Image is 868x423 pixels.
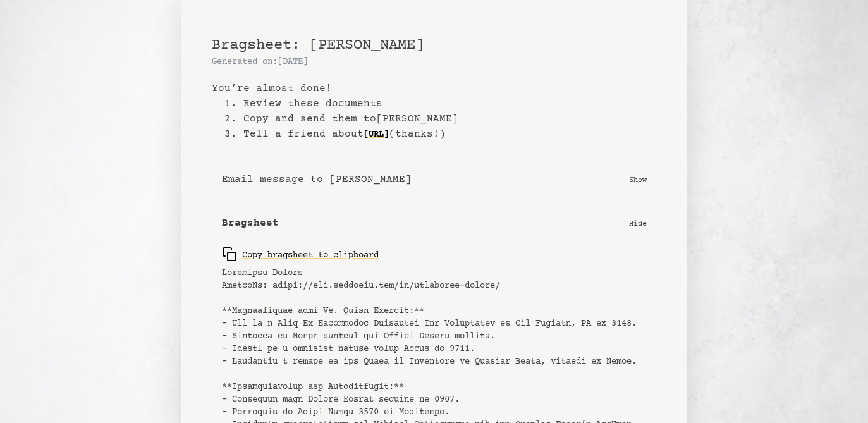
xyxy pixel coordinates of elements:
[212,56,657,68] p: Generated on: [DATE]
[629,217,647,230] p: Hide
[224,111,657,126] li: 2. Copy and send them to [PERSON_NAME]
[364,125,389,145] a: [URL]
[222,242,379,267] button: Copy bragsheet to clipboard
[212,37,424,54] span: Bragsheet: [PERSON_NAME]
[224,126,657,142] li: 3. Tell a friend about (thanks!)
[212,81,657,96] b: You’re almost done!
[212,162,657,198] button: Email message to [PERSON_NAME] Show
[222,216,279,231] b: Bragsheet
[222,247,379,262] div: Copy bragsheet to clipboard
[222,172,412,187] b: Email message to [PERSON_NAME]
[212,205,657,242] button: Bragsheet Hide
[224,96,657,111] li: 1. Review these documents
[629,173,647,186] p: Show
